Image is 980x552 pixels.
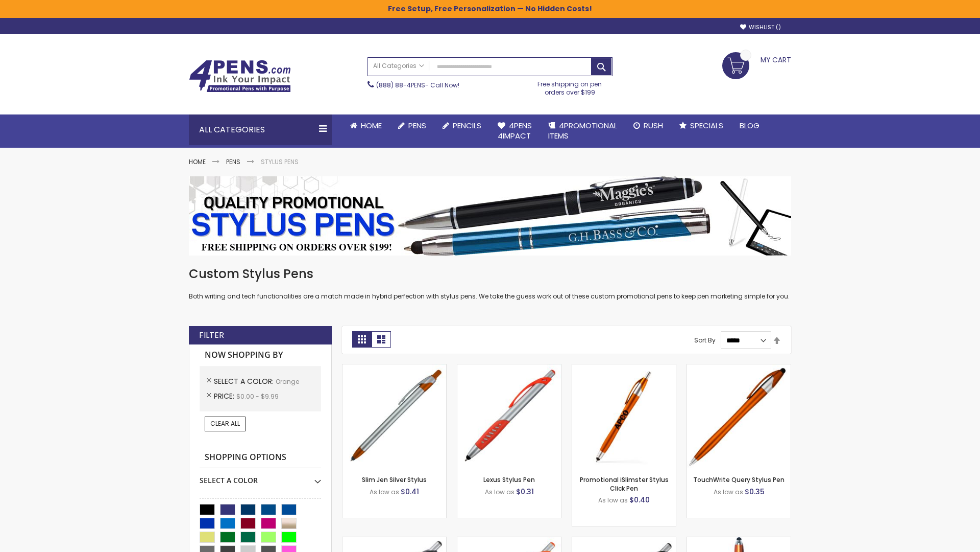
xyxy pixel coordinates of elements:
[408,120,426,131] span: Pens
[189,266,791,282] h1: Custom Stylus Pens
[714,488,743,496] span: As low as
[434,114,489,137] a: Pencils
[342,114,390,137] a: Home
[694,336,716,344] label: Sort By
[376,81,425,89] a: (888) 88-4PENS
[361,120,382,131] span: Home
[370,488,399,496] span: As low as
[200,468,321,486] div: Select A Color
[483,475,535,484] a: Lexus Stylus Pen
[368,58,429,75] a: All Categories
[572,364,676,373] a: Promotional iSlimster Stylus Click Pen-Orange
[671,114,731,137] a: Specials
[214,391,236,401] span: Price
[373,62,424,70] span: All Categories
[687,364,791,468] img: TouchWrite Query Stylus Pen-Orange
[740,120,759,131] span: Blog
[644,120,663,131] span: Rush
[740,24,781,31] a: Wishlist
[226,157,240,166] a: Pens
[457,364,561,468] img: Lexus Stylus Pen-Orange
[210,419,240,428] span: Clear All
[276,377,299,386] span: Orange
[572,537,676,545] a: Lexus Metallic Stylus Pen-Orange
[540,114,625,148] a: 4PROMOTIONALITEMS
[485,488,514,496] span: As low as
[189,157,206,166] a: Home
[687,364,791,373] a: TouchWrite Query Stylus Pen-Orange
[457,364,561,373] a: Lexus Stylus Pen-Orange
[342,364,446,468] img: Slim Jen Silver Stylus-Orange
[580,475,669,492] a: Promotional iSlimster Stylus Click Pen
[745,487,765,497] span: $0.35
[401,487,419,497] span: $0.41
[342,537,446,545] a: Boston Stylus Pen-Orange
[261,157,299,166] strong: Stylus Pens
[731,114,768,137] a: Blog
[236,392,279,401] span: $0.00 - $9.99
[498,120,532,141] span: 4Pens 4impact
[342,364,446,373] a: Slim Jen Silver Stylus-Orange
[629,495,650,505] span: $0.40
[453,120,481,131] span: Pencils
[390,114,434,137] a: Pens
[189,60,291,93] img: 4Pens Custom Pens and Promotional Products
[189,266,791,301] div: Both writing and tech functionalities are a match made in hybrid perfection with stylus pens. We ...
[687,537,791,545] a: TouchWrite Command Stylus Pen-Orange
[189,114,332,145] div: All Categories
[376,81,459,89] span: - Call Now!
[214,376,276,386] span: Select A Color
[205,417,246,431] a: Clear All
[548,120,617,141] span: 4PROMOTIONAL ITEMS
[200,447,321,469] strong: Shopping Options
[352,331,372,348] strong: Grid
[598,496,628,504] span: As low as
[572,364,676,468] img: Promotional iSlimster Stylus Click Pen-Orange
[489,114,540,148] a: 4Pens4impact
[362,475,427,484] a: Slim Jen Silver Stylus
[457,537,561,545] a: Boston Silver Stylus Pen-Orange
[199,330,224,341] strong: Filter
[189,176,791,256] img: Stylus Pens
[693,475,785,484] a: TouchWrite Query Stylus Pen
[200,344,321,366] strong: Now Shopping by
[527,76,613,97] div: Free shipping on pen orders over $199
[516,487,534,497] span: $0.31
[690,120,723,131] span: Specials
[625,114,671,137] a: Rush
